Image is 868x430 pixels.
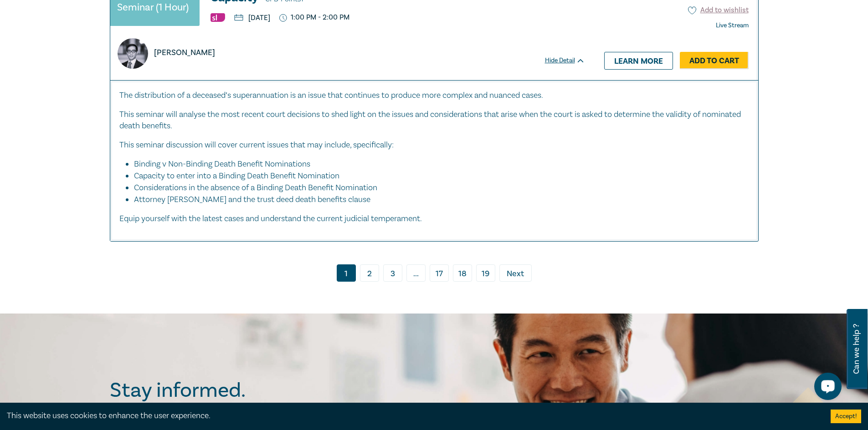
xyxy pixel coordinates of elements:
[279,13,350,22] p: 1:00 PM - 2:00 PM
[430,264,449,282] a: 17
[134,158,740,170] li: Binding v Non-Binding Death Benefit Nominations
[119,109,749,132] p: This seminar will analyse the most recent court decisions to shed light on the issues and conside...
[234,14,270,21] p: [DATE]
[7,410,817,422] div: This website uses cookies to enhance the user experience.
[453,264,472,282] a: 18
[134,182,740,194] li: Considerations in the absence of a Binding Death Benefit Nomination
[852,314,861,384] span: Can we help ?
[118,38,148,69] img: https://s3.ap-southeast-2.amazonaws.com/leo-cussen-store-production-content/Contacts/Terence%20Wo...
[499,264,532,282] a: Next
[507,268,524,280] span: Next
[134,194,749,206] li: Attorney [PERSON_NAME] and the trust deed death benefits clause
[476,264,495,282] a: 19
[337,264,356,282] a: 1
[134,170,740,182] li: Capacity to enter into a Binding Death Benefit Nomination
[211,13,225,22] img: Substantive Law
[119,139,749,151] p: This seminar discussion will cover current issues that may include, specifically:
[831,410,861,423] button: Accept cookies
[117,3,189,12] small: Seminar (1 Hour)
[545,56,595,65] div: Hide Detail
[406,264,426,282] span: ...
[119,213,749,225] p: Equip yourself with the latest cases and understand the current judicial temperament.
[688,5,749,15] button: Add to wishlist
[154,47,215,59] p: [PERSON_NAME]
[807,369,845,407] iframe: LiveChat chat widget
[716,21,749,30] strong: Live Stream
[110,379,325,402] h2: Stay informed.
[383,264,402,282] a: 3
[360,264,379,282] a: 2
[119,90,749,101] p: The distribution of a deceased’s superannuation is an issue that continues to produce more comple...
[680,52,749,69] a: Add to Cart
[604,52,673,69] a: Learn more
